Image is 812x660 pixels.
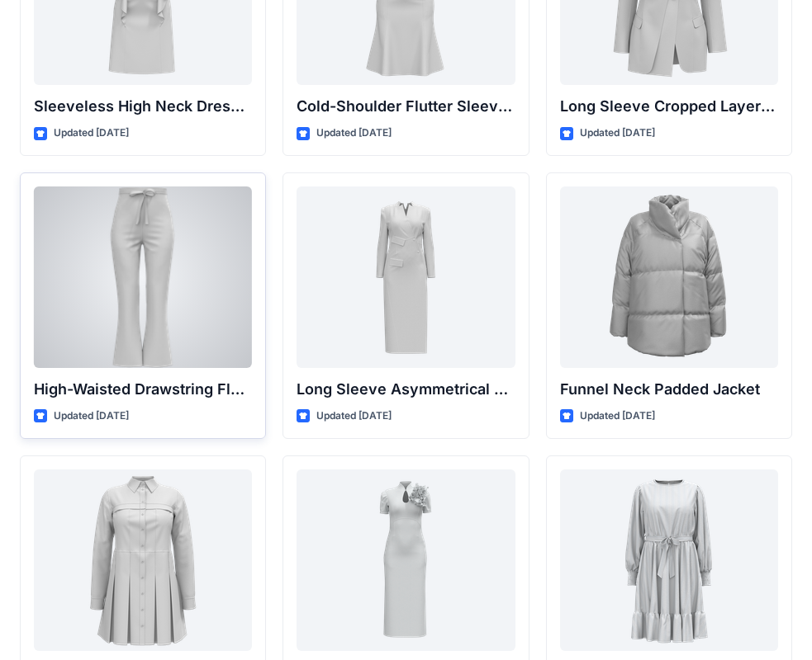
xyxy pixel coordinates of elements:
[560,469,778,651] a: Long Sleeve Tie-Waist Tiered Hem Midi Dress
[580,125,655,142] p: Updated [DATE]
[297,95,515,118] p: Cold-Shoulder Flutter Sleeve Midi Dress
[34,186,252,368] a: High-Waisted Drawstring Flare Trousers
[34,469,252,651] a: Long Sleeve Fitted Bodice Pleated Mini Shirt Dress
[34,95,252,118] p: Sleeveless High Neck Dress with Front Ruffle
[34,378,252,401] p: High-Waisted Drawstring Flare Trousers
[54,125,129,142] p: Updated [DATE]
[297,186,515,368] a: Long Sleeve Asymmetrical Wrap Midi Dress
[54,408,129,425] p: Updated [DATE]
[316,408,392,425] p: Updated [DATE]
[316,125,392,142] p: Updated [DATE]
[560,186,778,368] a: Funnel Neck Padded Jacket
[560,378,778,401] p: Funnel Neck Padded Jacket
[297,469,515,651] a: Short Sleeve Mandarin Collar Sheath Dress with Floral Appliqué
[297,378,515,401] p: Long Sleeve Asymmetrical Wrap Midi Dress
[560,95,778,118] p: Long Sleeve Cropped Layered Blazer Dress
[580,408,655,425] p: Updated [DATE]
